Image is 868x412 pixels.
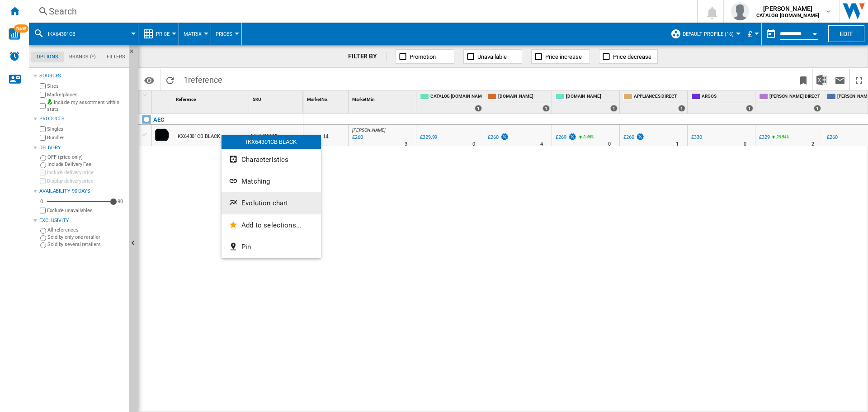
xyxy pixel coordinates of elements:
div: IKX64301CB BLACK [222,135,321,149]
button: Characteristics [222,149,321,170]
span: Pin [241,243,251,251]
button: Evolution chart [222,192,321,214]
button: Pin... [222,236,321,258]
span: Characteristics [241,156,288,164]
span: Evolution chart [241,199,288,207]
span: Matching [241,177,270,185]
button: Matching [222,170,321,192]
button: Add to selections... [222,214,321,236]
span: Add to selections... [241,221,302,229]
